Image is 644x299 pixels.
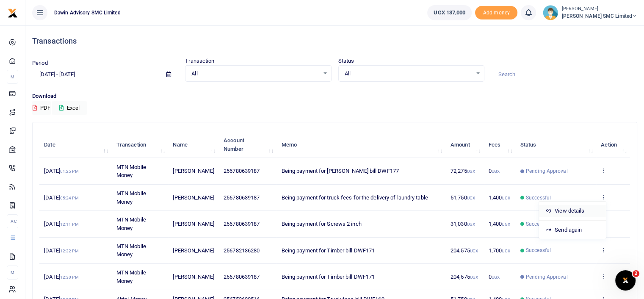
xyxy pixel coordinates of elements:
th: Account Number: activate to sort column ascending [219,132,277,158]
small: UGX [470,275,478,280]
small: 01:25 PM [60,169,79,174]
button: Excel [52,101,87,115]
th: Status: activate to sort column ascending [516,132,596,158]
a: logo-small logo-large logo-large [8,9,18,16]
span: 204,575 [451,247,478,254]
span: Being payment for [PERSON_NAME] bill DWF177 [282,168,399,174]
span: 256780639187 [224,274,260,280]
a: UGX 137,000 [427,5,472,20]
input: Search [491,67,637,82]
span: [PERSON_NAME] SMC Limited [561,12,637,20]
span: [PERSON_NAME] [173,194,214,201]
span: 2 [633,270,639,277]
small: 12:30 PM [60,275,79,280]
span: 1,400 [489,194,510,201]
span: Being payment for Timber bill DWF171 [282,247,375,254]
small: [PERSON_NAME] [561,6,637,13]
span: UGX 137,000 [434,8,465,17]
li: Wallet ballance [424,5,475,20]
th: Fees: activate to sort column ascending [484,132,516,158]
span: [DATE] [44,274,78,280]
span: Successful [526,194,551,202]
span: Pending Approval [526,167,568,175]
span: 1,400 [489,221,510,227]
img: logo-small [8,8,18,18]
small: UGX [492,169,500,174]
span: 1,700 [489,247,510,254]
li: M [7,266,18,280]
th: Action: activate to sort column ascending [596,132,630,158]
small: 12:11 PM [60,222,79,227]
span: Pending Approval [526,273,568,281]
li: M [7,70,18,84]
a: View details [539,205,606,217]
a: Send again [539,224,606,236]
span: 72,275 [451,168,475,174]
span: 256780639187 [224,221,260,227]
small: UGX [502,249,510,253]
span: MTN Mobile Money [116,243,146,258]
small: 05:24 PM [60,196,79,200]
span: Add money [475,6,517,20]
th: Date: activate to sort column descending [39,132,112,158]
span: 204,575 [451,274,478,280]
span: [PERSON_NAME] [173,221,214,227]
small: UGX [470,249,478,253]
span: Being payment for Timber bill DWF171 [282,274,375,280]
span: Being payment for Screws 2 inch [282,221,362,227]
label: Status [338,57,354,65]
label: Transaction [185,57,214,65]
li: Toup your wallet [475,6,517,20]
small: UGX [502,222,510,227]
a: Add money [475,9,517,15]
th: Name: activate to sort column ascending [168,132,219,158]
a: profile-user [PERSON_NAME] [PERSON_NAME] SMC Limited [543,5,637,20]
span: [PERSON_NAME] [173,274,214,280]
img: profile-user [543,5,558,20]
span: 256780639187 [224,194,260,201]
small: UGX [467,169,475,174]
span: MTN Mobile Money [116,164,146,179]
button: PDF [32,101,51,115]
small: UGX [467,196,475,200]
th: Amount: activate to sort column ascending [446,132,484,158]
h4: Transactions [32,36,637,46]
span: [PERSON_NAME] [173,247,214,254]
span: Successful [526,220,551,228]
label: Period [32,59,48,67]
small: UGX [502,196,510,200]
li: Ac [7,214,18,228]
span: MTN Mobile Money [116,269,146,284]
span: 51,750 [451,194,475,201]
span: MTN Mobile Money [116,216,146,231]
span: Being payment for truck fees for the delivery of laundry table [282,194,428,201]
span: MTN Mobile Money [116,190,146,205]
span: 0 [489,274,500,280]
input: select period [32,67,160,82]
span: 31,030 [451,221,475,227]
span: All [191,69,319,78]
small: UGX [467,222,475,227]
span: [DATE] [44,221,78,227]
span: [DATE] [44,247,78,254]
th: Memo: activate to sort column ascending [276,132,445,158]
span: [DATE] [44,168,78,174]
span: Successful [526,246,551,254]
span: 0 [489,168,500,174]
span: 256782136280 [224,247,260,254]
span: Dawin Advisory SMC Limited [51,9,124,17]
iframe: Intercom live chat [615,270,636,291]
p: Download [32,92,637,101]
span: 256780639187 [224,168,260,174]
small: 12:32 PM [60,249,79,253]
th: Transaction: activate to sort column ascending [112,132,169,158]
span: All [345,69,472,78]
span: [PERSON_NAME] [173,168,214,174]
span: [DATE] [44,194,78,201]
small: UGX [492,275,500,280]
